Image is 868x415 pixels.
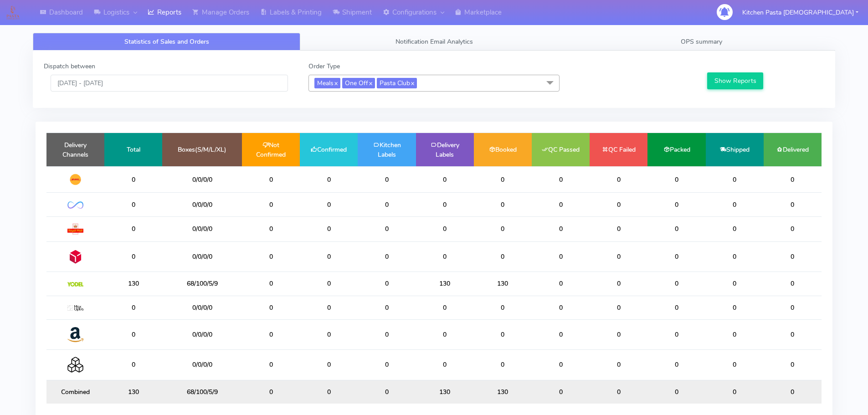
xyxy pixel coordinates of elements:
td: 0 [416,241,474,272]
img: OnFleet [67,201,83,209]
td: 0 [358,216,416,241]
td: 0 [706,380,764,404]
td: Delivery Channels [46,133,104,166]
td: 0/0/0/0 [162,193,242,216]
span: Notification Email Analytics [395,37,473,46]
td: 0 [532,166,590,193]
td: 0/0/0/0 [162,166,242,193]
td: 0/0/0/0 [162,241,242,272]
td: 0 [647,193,705,216]
td: 0 [764,166,822,193]
td: 0 [104,296,162,319]
td: 0 [416,166,474,193]
td: 0 [104,241,162,272]
td: 0 [647,350,705,380]
td: 0 [647,216,705,241]
td: Delivery Labels [416,133,474,166]
td: 0 [474,216,532,241]
td: 0 [706,350,764,380]
td: 0 [358,319,416,349]
td: 0 [532,319,590,349]
td: 0 [242,193,300,216]
td: 0 [706,319,764,349]
td: 0 [474,241,532,272]
td: 0 [647,272,705,296]
img: MaxOptra [67,305,83,312]
td: 0 [532,380,590,404]
td: 0 [706,193,764,216]
td: 130 [104,380,162,404]
td: 0 [104,166,162,193]
td: 0 [358,272,416,296]
td: 0 [590,319,647,349]
td: 0 [590,216,647,241]
label: Order Type [308,61,340,71]
a: x [410,78,414,87]
td: 0 [474,350,532,380]
td: 0/0/0/0 [162,350,242,380]
td: 0 [706,241,764,272]
td: 0 [242,166,300,193]
td: 0 [764,272,822,296]
td: QC Failed [590,133,647,166]
td: 0 [590,350,647,380]
td: Booked [474,133,532,166]
td: 0 [764,241,822,272]
td: Shipped [706,133,764,166]
td: 0 [647,241,705,272]
td: 0 [300,193,358,216]
td: 0/0/0/0 [162,319,242,349]
td: 0 [242,350,300,380]
input: Pick the Daterange [51,75,288,92]
td: 0 [590,380,647,404]
td: 0 [590,193,647,216]
td: 0 [416,319,474,349]
td: 0 [647,296,705,319]
td: 0 [532,296,590,319]
td: 0 [532,216,590,241]
td: 130 [474,272,532,296]
img: Yodel [67,282,83,287]
span: Statistics of Sales and Orders [124,37,209,46]
td: 0 [358,166,416,193]
td: 0 [590,166,647,193]
td: Boxes(S/M/L/XL) [162,133,242,166]
td: 0 [590,296,647,319]
td: 0/0/0/0 [162,296,242,319]
td: 0 [474,193,532,216]
td: 0 [300,272,358,296]
td: 0 [532,350,590,380]
td: QC Passed [532,133,590,166]
td: 0 [706,272,764,296]
img: Amazon [67,327,83,343]
td: 0 [764,296,822,319]
td: 0 [474,296,532,319]
td: 0 [706,166,764,193]
td: 0 [474,319,532,349]
img: DPD [67,249,83,265]
td: 0 [764,216,822,241]
td: 130 [416,380,474,404]
td: Total [104,133,162,166]
td: 130 [104,272,162,296]
td: 0 [104,216,162,241]
a: x [334,78,338,87]
td: 0 [416,216,474,241]
td: 0 [242,319,300,349]
td: 0 [242,272,300,296]
td: Not Confirmed [242,133,300,166]
button: Show Reports [707,72,763,89]
label: Dispatch between [44,61,95,71]
td: 0 [104,350,162,380]
td: 130 [416,272,474,296]
td: 0 [300,380,358,404]
td: 0 [300,350,358,380]
img: Collection [67,357,83,373]
span: One Off [342,78,375,88]
td: 0 [358,296,416,319]
td: 0 [358,350,416,380]
td: 130 [474,380,532,404]
td: 0/0/0/0 [162,216,242,241]
td: 68/100/5/9 [162,380,242,404]
td: 0 [474,166,532,193]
